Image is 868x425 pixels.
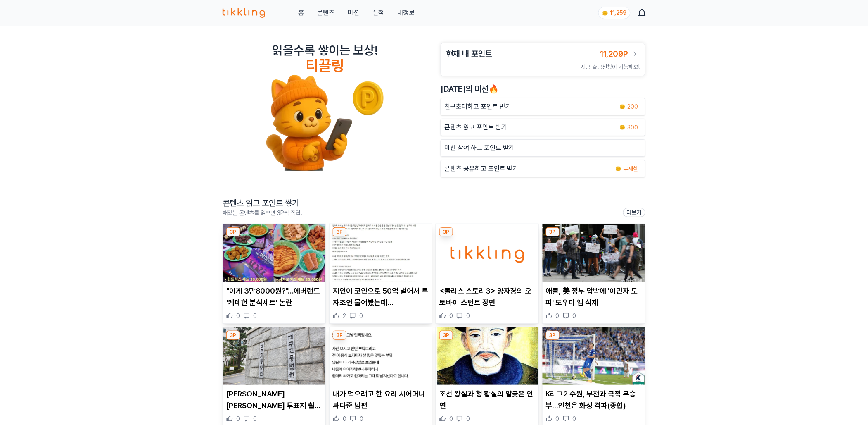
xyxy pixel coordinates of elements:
span: 0 [236,415,240,423]
div: 3P "이게 3만8000원?"…에버랜드 '케데헌 분식세트' 논란 "이게 3만8000원?"…에버랜드 '케데헌 분식세트' 논란 0 0 [223,224,326,324]
a: 내정보 [397,8,415,18]
a: 콘텐츠 공유하고 포인트 받기 coin 무제한 [441,160,645,177]
a: 홈 [298,8,304,18]
img: 조선 왕실과 청 황실의 얄궂은 인연 [436,327,538,385]
div: 3P <폴리스 스토리3> 양자경의 오토바이 스턴트 장면 <폴리스 스토리3> 양자경의 오토바이 스턴트 장면 0 0 [436,224,539,324]
h3: 현재 내 포인트 [446,48,492,60]
span: 300 [628,123,638,131]
img: <폴리스 스토리3> 양자경의 오토바이 스턴트 장면 [436,224,538,282]
span: 11,259 [610,10,627,16]
p: 애플, 美 정부 압박에 '이민자 도피' 도우미 앱 삭제 [546,285,642,308]
div: 3P [439,227,453,236]
p: 내가 먹으려고 한 요리 시어머니 싸다준 남편 [333,388,429,411]
h2: 읽을수록 쌓이는 보상! [272,43,378,57]
img: tikkling_character [266,74,384,171]
a: 콘텐츠 읽고 포인트 받기 coin 300 [441,119,645,136]
p: 친구초대하고 포인트 받기 [444,102,511,112]
img: K리그2 수원, 부천과 극적 무승부…인천은 화성 격파(종합) [543,327,645,385]
p: 미션 참여 하고 포인트 받기 [444,143,515,153]
p: <폴리스 스토리3> 양자경의 오토바이 스턴트 장면 [439,285,535,308]
p: 콘텐츠 읽고 포인트 받기 [444,122,507,132]
p: 지인이 코인으로 50억 벌어서 투자조언 물어봤는데 [PERSON_NAME],, [333,285,429,308]
button: 미션 [348,8,359,18]
img: 지인이 코인으로 50억 벌어서 투자조언 물어봤는데 거만하네,, [330,224,432,282]
span: 200 [628,103,638,111]
h4: 티끌링 [306,57,344,74]
img: "이게 3만8000원?"…에버랜드 '케데헌 분식세트' 논란 [223,224,325,282]
div: 3P 지인이 코인으로 50억 벌어서 투자조언 물어봤는데 거만하네,, 지인이 코인으로 50억 벌어서 투자조언 물어봤는데 [PERSON_NAME],, 2 0 [329,224,432,324]
p: K리그2 수원, 부천과 극적 무승부…인천은 화성 격파(종합) [546,388,642,411]
div: 3P 애플, 美 정부 압박에 '이민자 도피' 도우미 앱 삭제 애플, 美 정부 압박에 '이민자 도피' 도우미 앱 삭제 0 0 [542,224,645,324]
div: 3P [226,331,240,340]
a: coin 11,259 [598,7,629,19]
span: 0 [556,312,560,320]
img: coin [615,165,622,172]
a: 더보기 [623,208,645,217]
span: 지금 출금신청이 가능해요! [581,64,640,70]
img: 내가 먹으려고 한 요리 시어머니 싸다준 남편 [330,327,432,385]
p: [PERSON_NAME] [PERSON_NAME] 투표지 촬영하고 선관위 직원 협박한 60대, 집행유예 [226,388,322,411]
h2: 콘텐츠 읽고 포인트 쌓기 [223,197,302,209]
img: 티끌링 [223,8,265,18]
img: coin [619,124,626,131]
p: "이게 3만8000원?"…에버랜드 '케데헌 분식세트' 논란 [226,285,322,308]
span: 0 [573,415,576,423]
span: 0 [236,312,240,320]
img: 애플, 美 정부 압박에 '이민자 도피' 도우미 앱 삭제 [543,224,645,282]
div: 3P [333,227,346,236]
p: 조선 왕실과 청 황실의 얄궂은 인연 [439,388,535,411]
button: 미션 참여 하고 포인트 받기 [441,139,645,157]
a: 콘텐츠 [317,8,334,18]
span: 0 [556,415,560,423]
button: 친구초대하고 포인트 받기 coin 200 [441,98,645,115]
div: 3P [333,331,346,340]
h2: [DATE]의 미션🔥 [441,83,645,95]
img: 김문수 기표 투표지 촬영하고 선관위 직원 협박한 60대, 집행유예 [223,327,325,385]
a: 실적 [372,8,384,18]
p: 재밌는 콘텐츠를 읽으면 3P씩 적립! [223,209,302,217]
span: 0 [466,415,470,423]
a: 11,209P [600,48,640,60]
div: 3P [546,331,560,340]
span: 11,209P [600,49,628,59]
span: 2 [343,312,346,320]
img: coin [619,103,626,110]
span: 0 [466,312,470,320]
div: 3P [439,331,453,340]
p: 콘텐츠 공유하고 포인트 받기 [444,164,519,174]
span: 0 [359,312,363,320]
div: 3P [546,227,560,236]
img: coin [602,10,609,17]
span: 무제한 [624,165,638,173]
span: 0 [360,415,363,423]
span: 0 [253,415,257,423]
div: 3P [226,227,240,236]
span: 0 [449,312,453,320]
span: 0 [573,312,576,320]
span: 0 [253,312,257,320]
span: 0 [449,415,453,423]
span: 0 [343,415,346,423]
